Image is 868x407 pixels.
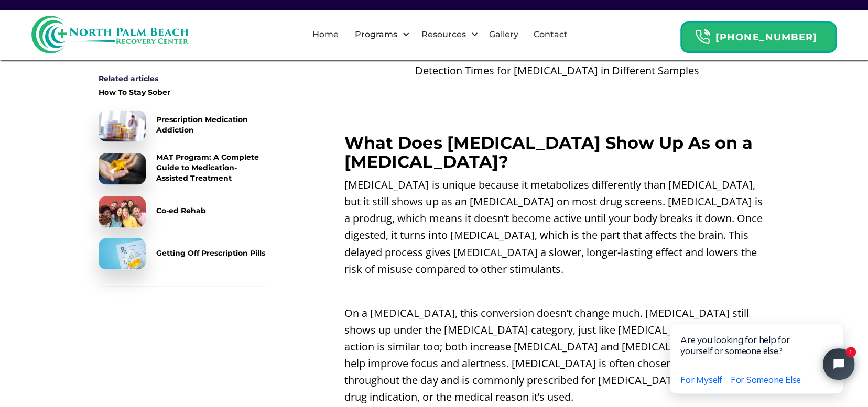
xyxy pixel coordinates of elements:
[715,31,817,43] strong: [PHONE_NUMBER]
[648,290,868,407] iframe: Tidio Chat
[99,87,170,97] div: How To Stay Sober
[156,152,266,183] div: MAT Program: A Complete Guide to Medication-Assisted Treatment
[344,304,769,405] p: On a [MEDICAL_DATA], this conversion doesn’t change much. [MEDICAL_DATA] still shows up under the...
[344,282,769,299] p: ‍
[156,114,266,135] div: Prescription Medication Addiction
[527,18,573,51] a: Contact
[346,18,413,51] div: Programs
[306,18,344,51] a: Home
[99,238,266,269] a: Getting Off Prescription Pills
[156,205,206,216] div: Co-ed Rehab
[344,62,769,79] figcaption: Detection Times for [MEDICAL_DATA] in Different Samples
[344,84,769,101] p: ‍
[413,18,481,51] div: Resources
[99,110,266,141] a: Prescription Medication Addiction
[99,196,266,227] a: Co-ed Rehab
[419,28,469,41] div: Resources
[482,18,524,51] a: Gallery
[680,16,837,53] a: Header Calendar Icons[PHONE_NUMBER]
[344,134,769,171] h2: What Does [MEDICAL_DATA] Show Up As on a [MEDICAL_DATA]?
[99,152,266,185] a: MAT Program: A Complete Guide to Medication-Assisted Treatment
[344,106,769,123] p: ‍
[695,29,710,45] img: Header Calendar Icons
[344,177,769,277] p: [MEDICAL_DATA] is unique because it metabolizes differently than [MEDICAL_DATA], but it still sho...
[156,247,265,258] div: Getting Off Prescription Pills
[99,73,266,84] div: Related articles
[352,28,400,41] div: Programs
[99,87,266,100] a: How To Stay Sober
